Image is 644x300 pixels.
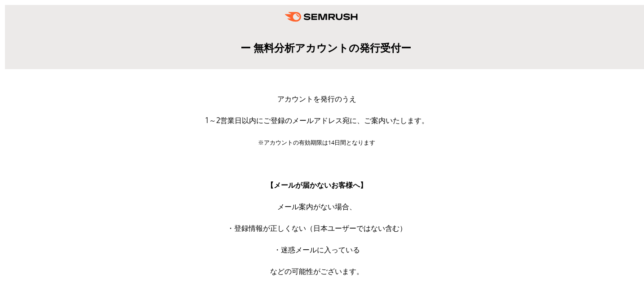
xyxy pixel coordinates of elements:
span: ・迷惑メールに入っている [274,245,360,255]
span: ※アカウントの有効期限は14日間となります [258,139,375,146]
span: メール案内がない場合、 [277,202,356,212]
span: などの可能性がございます。 [270,266,364,276]
span: 【メールが届かないお客様へ】 [266,180,367,190]
span: ー 無料分析アカウントの発行受付ー [240,40,411,55]
span: 1～2営業日以内にご登録のメールアドレス宛に、ご案内いたします。 [205,115,429,125]
span: アカウントを発行のうえ [277,94,356,104]
span: ・登録情報が正しくない（日本ユーザーではない含む） [227,223,407,233]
